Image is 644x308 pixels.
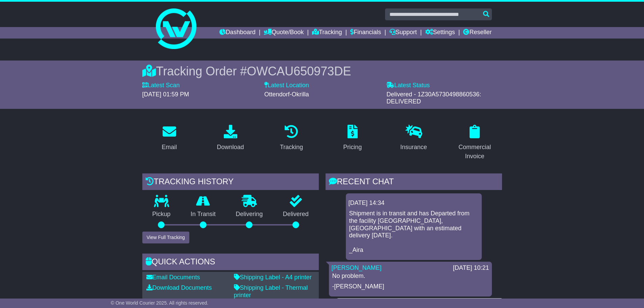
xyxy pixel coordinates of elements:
span: OWCAU650973DE [247,64,351,78]
a: Download Documents [146,284,212,291]
a: [PERSON_NAME] [332,264,382,271]
div: Tracking [280,143,303,152]
a: Shipping Label - Thermal printer [234,284,308,299]
label: Latest Location [264,82,309,89]
div: Insurance [400,143,427,152]
label: Latest Status [386,82,430,89]
p: -[PERSON_NAME] [332,283,488,290]
span: © One World Courier 2025. All rights reserved. [111,300,209,306]
p: In Transit [181,211,226,218]
span: Delivered - 1Z30A5730498860536: DELIVERED [386,91,481,105]
a: Dashboard [219,27,256,39]
label: Latest Scan [142,82,180,89]
span: [DATE] 01:59 PM [142,91,189,98]
a: Tracking [276,122,307,154]
div: Download [217,143,244,152]
div: Tracking Order # [142,64,502,78]
div: Commercial Invoice [452,143,498,161]
p: Delivered [273,211,319,218]
div: [DATE] 10:21 [453,264,489,272]
p: No problem. [332,273,488,280]
a: Download [212,122,248,154]
div: Pricing [343,143,362,152]
button: View Full Tracking [142,232,189,243]
p: Delivering [226,211,273,218]
a: Email Documents [146,274,200,281]
a: Shipping Label - A4 printer [234,274,312,281]
div: [DATE] 14:34 [349,199,479,207]
a: Support [389,27,417,39]
div: Tracking history [142,173,319,192]
a: Financials [350,27,381,39]
a: Tracking [312,27,342,39]
a: Settings [425,27,455,39]
a: Insurance [396,122,431,154]
a: Email [157,122,181,154]
p: Shipment is in transit and has Departed from the facility [GEOGRAPHIC_DATA], [GEOGRAPHIC_DATA] wi... [349,210,478,254]
div: RECENT CHAT [326,173,502,192]
a: Quote/Book [264,27,304,39]
p: Pickup [142,211,181,218]
div: Quick Actions [142,254,319,272]
span: Ottendorf-Okrilla [264,91,309,98]
a: Reseller [463,27,492,39]
div: Email [162,143,177,152]
a: Commercial Invoice [448,122,502,163]
a: Pricing [339,122,366,154]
